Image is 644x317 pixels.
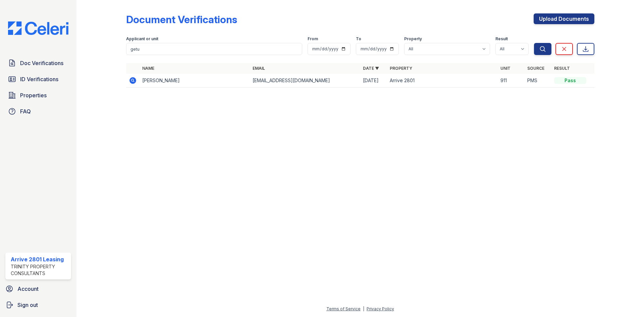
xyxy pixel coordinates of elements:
[126,36,158,42] label: Applicant or unit
[126,13,237,25] div: Document Verifications
[250,74,360,88] td: [EMAIL_ADDRESS][DOMAIN_NAME]
[367,306,394,311] a: Privacy Policy
[554,66,570,71] a: Result
[5,105,71,118] a: FAQ
[326,306,361,311] a: Terms of Service
[498,74,525,88] td: 911
[11,263,68,277] div: Trinity Property Consultants
[20,59,63,67] span: Doc Verifications
[387,74,497,88] td: Arrive 2801
[20,107,31,115] span: FAQ
[3,21,74,35] img: CE_Logo_Blue-a8612792a0a2168367f1c8372b55b34899dd931a85d93a1a3d3e32e68fde9ad4.png
[142,66,154,71] a: Name
[390,66,412,71] a: Property
[126,43,302,55] input: Search by name, email, or unit number
[363,66,379,71] a: Date ▼
[525,74,551,88] td: PMS
[140,74,250,88] td: [PERSON_NAME]
[527,66,544,71] a: Source
[17,301,38,309] span: Sign out
[253,66,265,71] a: Email
[495,36,508,42] label: Result
[308,36,318,42] label: From
[17,285,39,293] span: Account
[404,36,422,42] label: Property
[554,77,586,84] div: Pass
[356,36,361,42] label: To
[20,91,47,99] span: Properties
[500,66,511,71] a: Unit
[11,255,68,263] div: Arrive 2801 Leasing
[5,56,71,70] a: Doc Verifications
[3,282,74,296] a: Account
[360,74,387,88] td: [DATE]
[5,89,71,102] a: Properties
[363,306,364,311] div: |
[20,75,58,83] span: ID Verifications
[5,72,71,86] a: ID Verifications
[534,13,594,24] a: Upload Documents
[3,298,74,312] a: Sign out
